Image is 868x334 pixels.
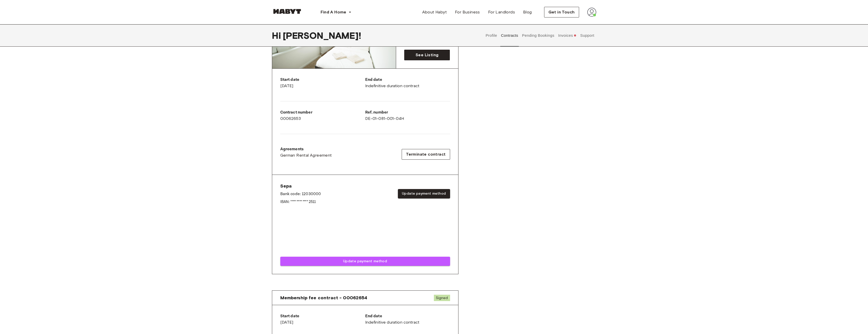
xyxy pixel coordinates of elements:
a: For Business [451,7,484,17]
p: Agreements [280,146,332,152]
iframe: Secure payment input frame [279,212,451,253]
span: Signed [434,295,450,301]
div: Indefinitive duration contract [365,313,450,325]
button: Contracts [500,24,519,47]
button: Support [580,24,595,47]
span: Get in Touch [548,9,575,15]
button: Update payment method [398,189,450,198]
span: Membership fee contract - 00062654 [280,295,367,301]
button: Invoices [558,24,577,47]
div: user profile tabs [484,24,596,47]
img: avatar [587,8,596,17]
p: Start date [280,313,365,319]
span: See Listing [416,52,438,58]
div: [DATE] [280,77,365,89]
div: Indefinitive duration contract [365,77,450,89]
a: About Habyt [418,7,451,17]
a: German Rental Agreement [280,152,332,158]
button: Get in Touch [544,7,579,17]
p: Bank code: 12030000 [280,191,321,197]
span: Blog [523,9,532,15]
span: About Habyt [422,9,447,15]
span: Terminate contract [406,151,446,157]
p: Contract number [280,109,365,116]
button: Update payment method [280,257,450,266]
button: Pending Bookings [521,24,555,47]
span: For Business [455,9,480,15]
span: Find A Home [321,9,346,15]
span: Hi [272,30,283,41]
p: Ref. number [365,109,450,116]
a: See Listing [404,50,450,60]
a: For Landlords [484,7,519,17]
p: Start date [280,77,365,83]
a: Blog [519,7,536,17]
button: Profile [485,24,498,47]
button: Find A Home [317,7,356,17]
p: End date [365,313,450,319]
img: Habyt [272,9,302,14]
span: Sepa [280,183,321,189]
span: [PERSON_NAME] ! [283,30,361,41]
button: Terminate contract [402,149,450,160]
div: [DATE] [280,313,365,325]
div: DE-01-081-001-04H [365,109,450,122]
span: For Landlords [488,9,515,15]
p: End date [365,77,450,83]
div: 00062653 [280,109,365,122]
